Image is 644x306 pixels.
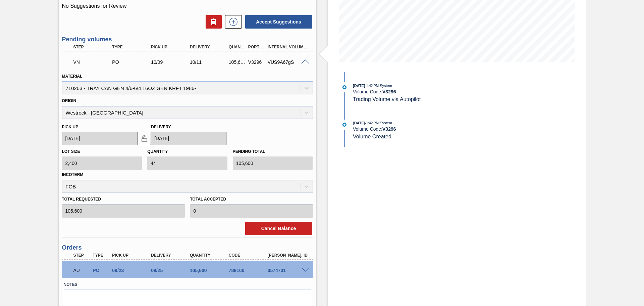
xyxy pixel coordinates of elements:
[62,244,313,251] h3: Orders
[62,132,138,145] input: mm/dd/yyyy
[110,59,154,65] div: Purchase order
[247,45,267,49] div: Portal Volume
[62,36,313,43] h3: Pending volumes
[72,55,115,70] div: Trading Volume
[149,268,193,273] div: 09/25/2025
[382,126,396,132] strong: V 3296
[73,268,90,273] p: AU
[72,263,92,278] div: Awaiting Unload
[62,149,80,154] label: Lot size
[110,253,154,258] div: Pick up
[62,125,78,129] label: Pick up
[245,222,312,235] button: Cancel Balance
[62,172,84,177] label: Incoterm
[247,59,267,65] div: V3296
[62,3,313,9] p: No Suggestions for Review
[227,253,271,258] div: Code
[151,125,171,129] label: Delivery
[365,121,379,125] span: - 1:42 PM
[242,14,313,29] div: Accept Suggestions
[151,132,227,145] input: mm/dd/yyyy
[138,132,151,145] button: locked
[202,15,222,29] div: Delete Suggestions
[353,96,421,102] span: Trading Volume via Autopilot
[140,134,148,142] img: locked
[353,89,512,94] div: Volume Code:
[227,268,271,273] div: 788100
[64,280,311,290] label: Notes
[353,134,391,139] span: Volume Created
[188,59,232,65] div: 10/11/2025
[266,253,310,258] div: [PERSON_NAME]. ID
[110,45,154,49] div: Type
[62,194,185,204] label: Total Requested
[188,45,232,49] div: Delivery
[149,253,193,258] div: Delivery
[382,89,396,94] strong: V 3296
[188,253,232,258] div: Quantity
[72,253,92,258] div: Step
[353,121,365,125] span: [DATE]
[62,98,76,103] label: Origin
[91,268,111,273] div: Purchase order
[379,121,392,125] span: : System
[110,268,154,273] div: 09/23/2025
[149,59,193,65] div: 10/09/2025
[266,59,310,65] div: VUS9A67gS
[233,149,265,154] label: Pending total
[222,15,242,29] div: New suggestion
[62,74,83,79] label: Material
[227,45,247,49] div: Quantity
[342,85,346,89] img: atual
[379,84,392,88] span: : System
[353,126,512,132] div: Volume Code:
[190,194,313,204] label: Total Accepted
[245,15,312,29] button: Accept Suggestions
[72,45,115,49] div: Step
[365,84,379,88] span: - 1:42 PM
[91,253,111,258] div: Type
[147,149,168,154] label: Quantity
[73,59,114,65] p: VN
[227,59,247,65] div: 105,600
[353,84,365,88] span: [DATE]
[266,45,310,49] div: Internal Volume Id
[188,268,232,273] div: 105,600
[149,45,193,49] div: Pick up
[266,268,310,273] div: 0574701
[342,123,346,127] img: atual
